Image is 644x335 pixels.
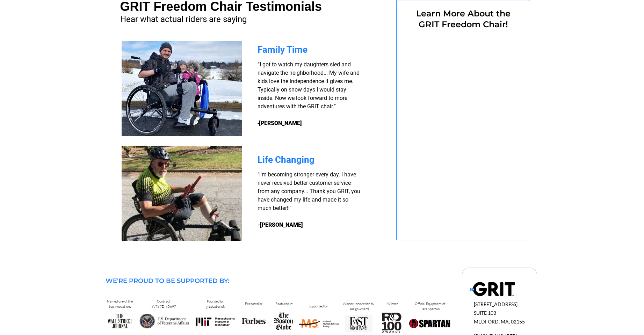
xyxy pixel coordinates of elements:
[106,277,229,285] span: WE'RE PROUD TO BE SUPPORTED BY:
[309,304,328,308] span: Supported by:
[343,301,374,311] span: Winner, Innovation by Design Award
[259,120,302,126] strong: [PERSON_NAME]
[474,310,496,316] span: SUITE 103
[206,299,225,309] span: Founded by graduates of:
[415,301,445,311] span: Official Equipment of Para Spartan
[120,14,247,24] span: Hear what actual riders are saying
[107,299,133,309] span: Named one of the top innovations
[275,301,293,306] span: Featured in:
[258,154,314,165] span: Life Changing
[387,301,398,306] span: Winner
[408,34,518,222] iframe: Form 0
[416,8,511,29] span: Learn More About the GRIT Freedom Chair!
[258,221,303,228] strong: -[PERSON_NAME]
[258,44,307,55] span: Family Time
[151,299,176,309] span: Contract #V797D-60697
[258,171,360,211] span: "I'm becoming stronger every day. I have never received better customer service from any company....
[474,319,525,325] span: MEDFORD, MA, 02155
[474,301,518,307] span: [STREET_ADDRESS]
[258,61,360,126] span: “I got to watch my daughters sled and navigate the neighborhood... My wife and kids love the inde...
[245,301,262,306] span: Featured in:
